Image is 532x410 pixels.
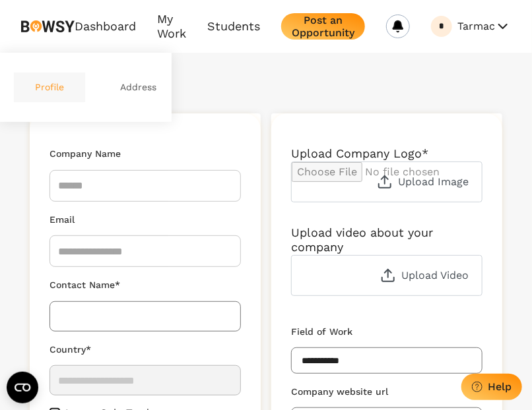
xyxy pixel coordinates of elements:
[50,212,230,230] label: Email
[291,324,472,342] label: Field of Work
[14,73,85,102] a: Profile
[99,73,178,102] a: Address
[75,12,136,42] a: Dashboard
[50,278,230,295] label: Contact Name
[207,12,260,42] a: Students
[281,13,365,40] button: Post an Opportunity
[291,384,472,402] label: Company website url
[50,146,230,164] label: Company Name
[380,268,469,283] div: Upload Video
[439,22,444,31] div: Tarmac
[461,374,522,400] button: Help
[457,16,511,37] button: Tarmac
[431,16,452,37] a: Tarmac
[291,146,482,161] h3: Upload Company Logo
[488,380,512,393] div: Help
[21,20,75,32] img: svg%3e
[7,372,38,403] button: Open CMP widget
[291,225,482,255] h3: Upload video about your company
[157,12,186,42] a: My Work
[292,14,354,39] div: Post an Opportunity
[50,342,230,360] label: Country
